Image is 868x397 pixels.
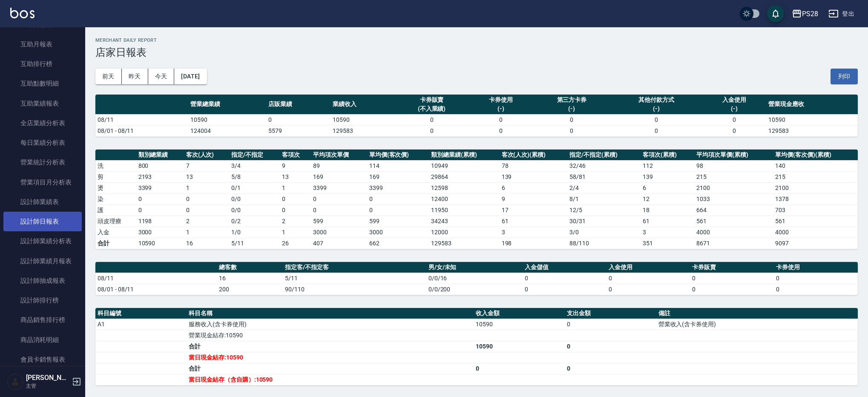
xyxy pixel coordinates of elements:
[367,150,429,161] th: 單均價(客次價)
[283,284,426,295] td: 90/110
[229,238,280,249] td: 5/11
[773,171,858,182] td: 215
[773,182,858,193] td: 2100
[26,374,69,382] h5: [PERSON_NAME]
[331,114,395,125] td: 10590
[136,160,184,171] td: 800
[184,160,229,171] td: 7
[641,193,694,204] td: 12
[280,160,311,171] td: 9
[523,273,606,284] td: 0
[95,308,858,385] table: a dense table
[535,95,609,104] div: 第三方卡券
[641,238,694,249] td: 351
[95,227,136,238] td: 入金
[184,204,229,216] td: 0
[187,341,474,352] td: 合計
[613,95,700,104] div: 其他付款方式
[95,308,187,319] th: 科目編號
[283,262,426,273] th: 指定客/不指定客
[367,227,429,238] td: 3000
[280,193,311,204] td: 0
[429,227,499,238] td: 12000
[773,150,858,161] th: 單均價(客次價)(累積)
[702,114,766,125] td: 0
[500,160,568,171] td: 78
[187,352,474,363] td: 當日現金結存:10590
[611,125,702,136] td: 0
[367,171,429,182] td: 169
[694,150,773,161] th: 平均項次單價(累積)
[184,238,229,249] td: 16
[3,54,82,74] a: 互助排行榜
[10,8,34,18] img: Logo
[331,95,395,115] th: 業績收入
[397,104,466,113] div: (不入業績)
[280,171,311,182] td: 13
[95,273,217,284] td: 08/11
[500,238,568,249] td: 198
[565,308,656,319] th: 支出金額
[831,69,858,84] button: 列印
[3,152,82,172] a: 營業統計分析表
[229,227,280,238] td: 1 / 0
[280,216,311,227] td: 2
[229,150,280,161] th: 指定/不指定
[641,204,694,216] td: 18
[136,227,184,238] td: 3000
[95,160,136,171] td: 洗
[136,150,184,161] th: 類別總業績
[690,262,774,273] th: 卡券販賣
[474,308,565,319] th: 收入金額
[773,204,858,216] td: 703
[280,227,311,238] td: 1
[766,95,858,115] th: 營業現金應收
[229,193,280,204] td: 0 / 0
[184,216,229,227] td: 2
[280,204,311,216] td: 0
[95,204,136,216] td: 護
[3,74,82,93] a: 互助點數明細
[311,204,367,216] td: 0
[95,193,136,204] td: 染
[280,238,311,249] td: 26
[641,216,694,227] td: 61
[641,171,694,182] td: 139
[136,238,184,249] td: 10590
[311,193,367,204] td: 0
[766,125,858,136] td: 129583
[567,227,641,238] td: 3 / 0
[397,95,466,104] div: 卡券販賣
[533,125,611,136] td: 0
[694,204,773,216] td: 664
[523,284,606,295] td: 0
[3,35,82,54] a: 互助月報表
[474,341,565,352] td: 10590
[229,216,280,227] td: 0 / 2
[280,150,311,161] th: 客項次
[95,262,858,295] table: a dense table
[567,216,641,227] td: 30 / 31
[122,69,148,84] button: 昨天
[95,37,858,43] h2: Merchant Daily Report
[174,69,207,84] button: [DATE]
[187,330,474,341] td: 營業現金結存:10590
[95,182,136,193] td: 燙
[773,193,858,204] td: 1378
[95,216,136,227] td: 頭皮理療
[331,125,395,136] td: 129583
[802,9,818,19] div: PS28
[474,363,565,374] td: 0
[136,216,184,227] td: 1198
[148,69,175,84] button: 今天
[426,273,523,284] td: 0/0/16
[280,182,311,193] td: 1
[567,193,641,204] td: 8 / 1
[474,319,565,330] td: 10590
[311,171,367,182] td: 169
[367,182,429,193] td: 3399
[95,284,217,295] td: 08/01 - 08/11
[704,95,764,104] div: 入金使用
[656,319,858,330] td: 營業收入(含卡券使用)
[429,150,499,161] th: 類別總業績(累積)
